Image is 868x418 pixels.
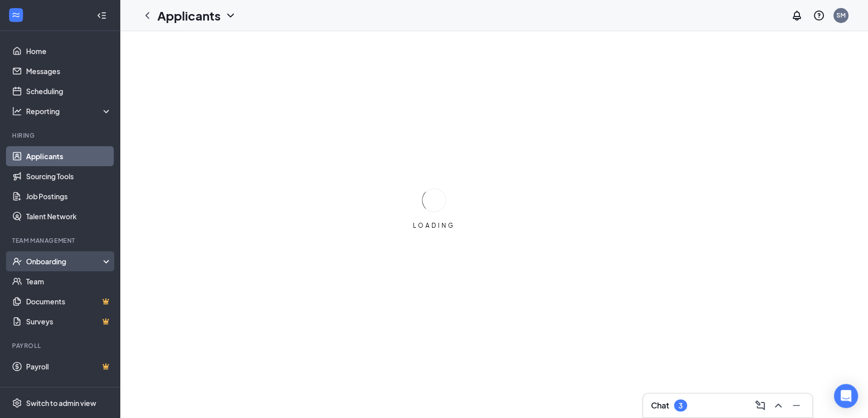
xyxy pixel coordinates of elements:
[26,291,112,311] a: DocumentsCrown
[97,11,107,21] svg: Collapse
[26,166,112,186] a: Sourcing Tools
[12,256,22,266] svg: UserCheck
[141,10,153,22] svg: ChevronLeft
[26,398,96,408] div: Switch to admin view
[788,397,804,413] button: Minimize
[26,271,112,291] a: Team
[813,10,825,22] svg: QuestionInfo
[790,399,802,411] svg: Minimize
[836,11,845,20] div: SM
[12,236,110,245] div: Team Management
[11,10,21,20] svg: WorkstreamLogo
[157,7,221,24] h1: Applicants
[651,400,669,411] h3: Chat
[679,401,683,410] div: 3
[225,10,237,22] svg: ChevronDown
[754,399,766,411] svg: ComposeMessage
[772,399,784,411] svg: ChevronUp
[26,206,112,226] a: Talent Network
[26,146,112,166] a: Applicants
[26,61,112,81] a: Messages
[26,311,112,331] a: SurveysCrown
[770,397,786,413] button: ChevronUp
[12,131,110,140] div: Hiring
[26,186,112,206] a: Job Postings
[26,81,112,101] a: Scheduling
[409,221,459,230] div: LOADING
[26,356,112,376] a: PayrollCrown
[26,256,103,266] div: Onboarding
[26,41,112,61] a: Home
[12,398,22,408] svg: Settings
[834,384,858,408] div: Open Intercom Messenger
[791,10,803,22] svg: Notifications
[12,106,22,116] svg: Analysis
[752,397,768,413] button: ComposeMessage
[26,106,112,116] div: Reporting
[12,341,110,350] div: Payroll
